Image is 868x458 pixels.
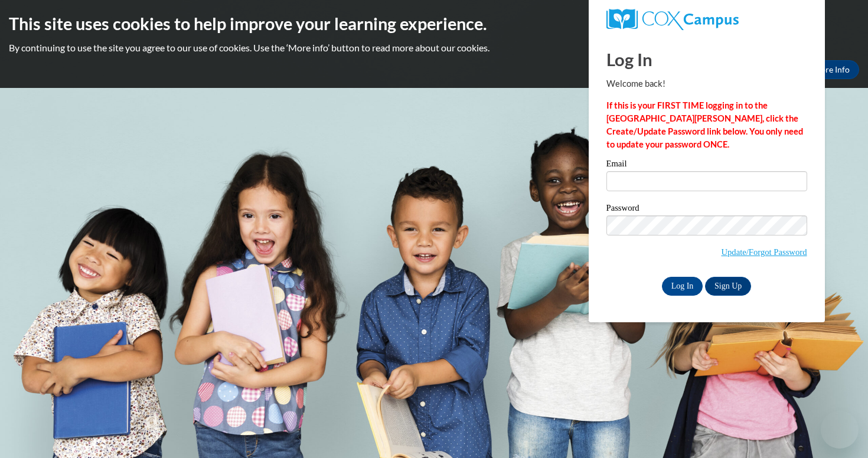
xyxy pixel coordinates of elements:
label: Password [606,204,807,215]
label: Email [606,159,807,171]
input: Log In [662,277,703,296]
a: More Info [804,60,859,79]
img: COX Campus [606,9,739,30]
a: COX Campus [606,9,807,30]
a: Sign Up [705,277,751,296]
h2: This site uses cookies to help improve your learning experience. [9,12,859,35]
a: Update/Forgot Password [721,247,807,257]
strong: If this is your FIRST TIME logging in to the [GEOGRAPHIC_DATA][PERSON_NAME], click the Create/Upd... [606,100,803,149]
iframe: Button to launch messaging window [821,411,859,449]
p: By continuing to use the site you agree to our use of cookies. Use the ‘More info’ button to read... [9,41,859,54]
h1: Log In [606,47,807,71]
p: Welcome back! [606,77,807,90]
